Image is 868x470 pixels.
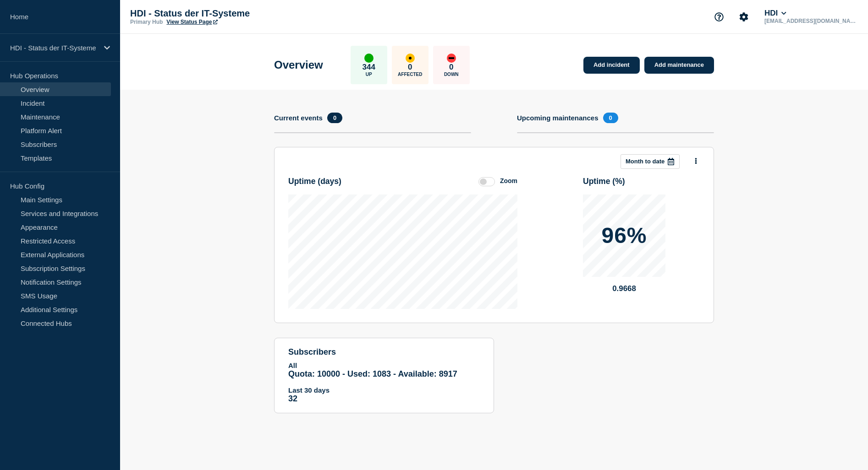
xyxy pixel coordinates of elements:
h4: Current events [274,114,323,122]
div: up [364,54,374,63]
button: Month to date [621,154,680,169]
p: HDI - Status der IT-Systeme [10,44,98,52]
h4: subscribers [288,347,480,357]
button: Account settings [734,7,753,27]
div: Zoom [500,177,517,184]
div: affected [406,54,415,63]
button: Support [709,7,729,27]
p: 0 [449,63,453,72]
p: HDI - Status der IT-Systeme [130,8,313,19]
p: 0.9668 [583,284,665,293]
p: 0 [408,63,412,72]
div: down [447,54,456,63]
p: Affected [398,72,422,77]
p: Down [444,72,459,77]
p: 32 [288,394,480,404]
p: 96% [601,225,647,247]
span: 0 [327,113,342,123]
h3: Uptime ( days ) [288,177,341,186]
p: 344 [363,63,375,72]
h1: Overview [274,59,323,71]
a: Add incident [583,57,640,74]
a: View Status Page [166,19,217,25]
p: Month to date [626,158,665,165]
p: [EMAIL_ADDRESS][DOMAIN_NAME] [763,18,858,24]
button: HDI [763,9,788,18]
p: All [288,362,480,369]
p: Primary Hub [130,19,163,25]
h3: Uptime ( % ) [583,177,625,186]
h4: Upcoming maintenances [517,114,599,122]
a: Add maintenance [644,57,714,74]
span: Quota: 10000 - Used: 1083 - Available: 8917 [288,369,457,378]
p: Last 30 days [288,386,480,394]
span: 0 [603,113,618,123]
p: Up [366,72,372,77]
